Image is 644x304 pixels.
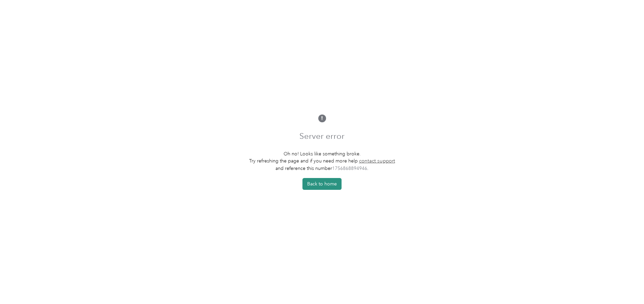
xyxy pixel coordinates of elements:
p: Oh no! Looks like something broke. [249,150,395,157]
p: and reference this number . [249,165,395,172]
button: Back to home [302,178,342,190]
a: contact support [359,158,395,164]
p: Try refreshing the page and if you need more help [249,157,395,165]
h1: Server error [299,128,345,144]
iframe: Everlance-gr Chat Button Frame [606,266,644,304]
span: 1756868894946 [332,166,367,171]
